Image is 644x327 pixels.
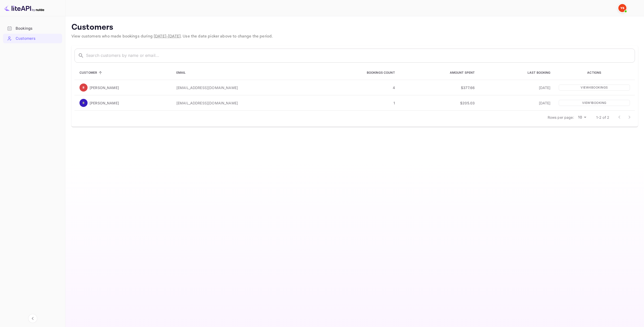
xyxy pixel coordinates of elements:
[16,36,60,42] div: Customers
[90,85,119,90] p: [PERSON_NAME]
[3,24,62,33] div: Bookings
[403,100,475,106] p: $205.03
[360,70,395,76] span: Bookings Count
[4,4,44,12] img: LiteAPI logo
[176,100,309,106] p: [EMAIL_ADDRESS][DOMAIN_NAME]
[559,85,630,91] p: View 4 booking s
[317,100,395,106] p: 1
[483,100,550,106] p: [DATE]
[71,34,273,39] span: View customers who made bookings during . Use the date picker above to change the period.
[3,24,62,33] a: Bookings
[596,115,609,120] p: 1-2 of 2
[28,314,37,323] button: Collapse navigation
[443,70,475,76] span: Amount Spent
[16,26,60,31] div: Bookings
[559,100,630,106] p: View 1 booking
[548,115,574,120] p: Rows per page:
[154,34,181,39] span: [DATE] - [DATE]
[403,85,475,90] p: $377.66
[555,66,635,80] th: Actions
[176,70,192,76] span: Email
[3,34,62,43] a: Customers
[86,49,635,63] input: Search customers by name or email...
[483,85,550,90] p: [DATE]
[618,4,626,12] img: Yandex Support
[71,22,638,32] p: Customers
[521,70,551,76] span: Last Booking
[79,99,88,107] img: Ivan Ivanov
[176,85,309,90] p: [EMAIL_ADDRESS][DOMAIN_NAME]
[79,84,88,92] img: Ivan Ivanov
[90,100,119,106] p: [PERSON_NAME]
[317,85,395,90] p: 4
[79,70,104,76] span: Customer
[576,114,588,121] div: 10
